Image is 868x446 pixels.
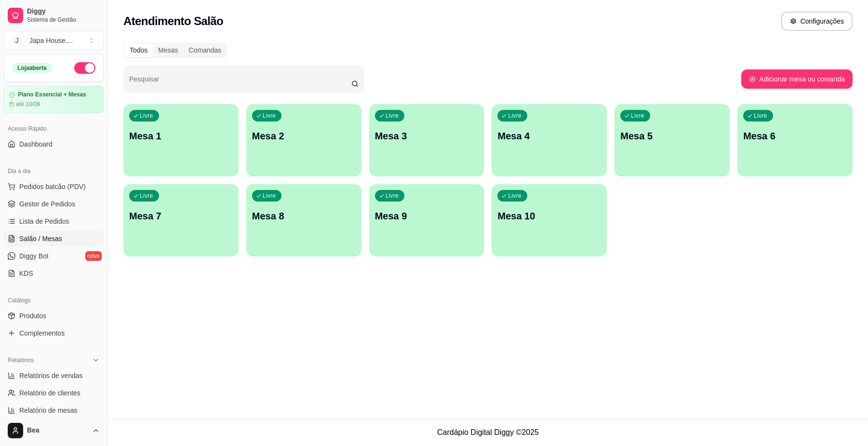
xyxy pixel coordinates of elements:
[8,356,34,364] span: Relatórios
[252,209,356,223] p: Mesa 8
[369,184,484,257] button: LivreMesa 9
[16,100,40,108] article: até 10/09
[386,112,399,120] p: Livre
[781,12,853,31] button: Configurações
[140,192,153,200] p: Livre
[123,104,239,176] button: LivreMesa 1
[508,112,521,120] p: Livre
[18,91,86,98] article: Plano Essencial + Mesas
[129,209,233,223] p: Mesa 7
[19,371,83,380] span: Relatórios de vendas
[4,385,104,401] a: Relatório de clientes
[140,112,153,120] p: Livre
[27,426,88,435] span: Bea
[4,308,104,324] a: Produtos
[4,4,104,27] a: DiggySistema de Gestão
[74,62,95,74] button: Alterar Status
[19,311,46,321] span: Produtos
[12,36,22,45] span: J
[492,104,607,176] button: LivreMesa 4
[375,129,479,143] p: Mesa 3
[4,403,104,418] a: Relatório de mesas
[19,269,33,278] span: KDS
[19,139,53,149] span: Dashboard
[27,16,100,24] span: Sistema de Gestão
[19,388,80,398] span: Relatório de clientes
[4,214,104,229] a: Lista de Pedidos
[19,199,75,209] span: Gestor de Pedidos
[252,129,356,143] p: Mesa 2
[129,78,351,88] input: Pesquisar
[153,43,183,57] div: Mesas
[369,104,484,176] button: LivreMesa 3
[631,112,644,120] p: Livre
[4,325,104,341] a: Complementos
[184,43,227,57] div: Comandas
[754,112,767,120] p: Livre
[4,196,104,212] a: Gestor de Pedidos
[614,104,730,176] button: LivreMesa 5
[508,192,521,200] p: Livre
[4,86,104,113] a: Plano Essencial + Mesasaté 10/09
[4,248,104,264] a: Diggy Botnovo
[4,121,104,136] div: Acesso Rápido
[19,328,65,338] span: Complementos
[123,184,239,257] button: LivreMesa 7
[27,7,100,16] span: Diggy
[246,184,361,257] button: LivreMesa 8
[4,419,104,442] button: Bea
[620,129,724,143] p: Mesa 5
[246,104,361,176] button: LivreMesa 2
[4,136,104,152] a: Dashboard
[108,419,868,446] footer: Cardápio Digital Diggy © 2025
[4,293,104,308] div: Catálogo
[497,129,601,143] p: Mesa 4
[492,184,607,257] button: LivreMesa 10
[19,182,86,191] span: Pedidos balcão (PDV)
[19,216,69,226] span: Lista de Pedidos
[4,266,104,281] a: KDS
[263,112,276,120] p: Livre
[4,231,104,246] a: Salão / Mesas
[4,163,104,179] div: Dia a dia
[743,129,847,143] p: Mesa 6
[19,251,49,261] span: Diggy Bot
[386,192,399,200] p: Livre
[263,192,276,200] p: Livre
[29,36,73,45] div: Japa House. ...
[12,63,52,73] div: Loja aberta
[124,43,153,57] div: Todos
[19,234,62,243] span: Salão / Mesas
[4,368,104,383] a: Relatórios de vendas
[129,129,233,143] p: Mesa 1
[737,104,853,176] button: LivreMesa 6
[4,179,104,194] button: Pedidos balcão (PDV)
[4,31,104,50] button: Select a team
[19,405,78,415] span: Relatório de mesas
[375,209,479,223] p: Mesa 9
[123,14,223,29] h2: Atendimento Salão
[497,209,601,223] p: Mesa 10
[741,69,853,89] button: Adicionar mesa ou comanda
